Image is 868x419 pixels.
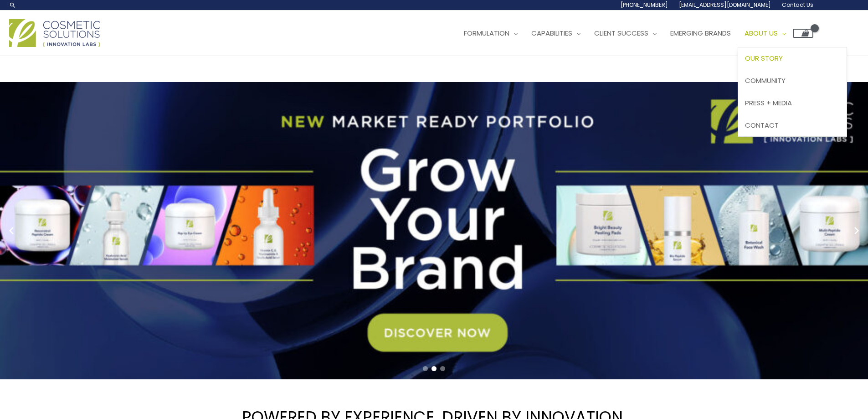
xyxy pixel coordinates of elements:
span: Contact Us [782,1,813,9]
button: Next slide [850,224,863,238]
a: Press + Media [738,92,847,114]
span: Contact [745,120,779,130]
a: Emerging Brands [663,20,738,47]
span: Our Story [745,53,783,63]
span: Press + Media [745,98,792,108]
a: Search icon link [9,1,16,9]
img: Cosmetic Solutions Logo [9,19,100,47]
a: Contact [738,114,847,136]
span: Go to slide 2 [431,366,437,371]
span: [EMAIL_ADDRESS][DOMAIN_NAME] [679,1,771,9]
span: Client Success [594,28,648,38]
a: View Shopping Cart, empty [793,29,813,38]
a: Client Success [587,20,663,47]
span: Go to slide 3 [440,366,445,371]
span: Go to slide 1 [423,366,428,371]
span: Emerging Brands [670,28,731,38]
span: Formulation [464,28,509,38]
a: Our Story [738,47,847,70]
nav: Site Navigation [450,20,813,47]
button: Previous slide [5,224,18,238]
span: [PHONE_NUMBER] [621,1,668,9]
a: Community [738,70,847,92]
span: Capabilities [531,28,572,38]
span: About Us [745,28,778,38]
span: Community [745,76,786,85]
a: Capabilities [524,20,587,47]
a: About Us [738,20,793,47]
a: Formulation [457,20,524,47]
